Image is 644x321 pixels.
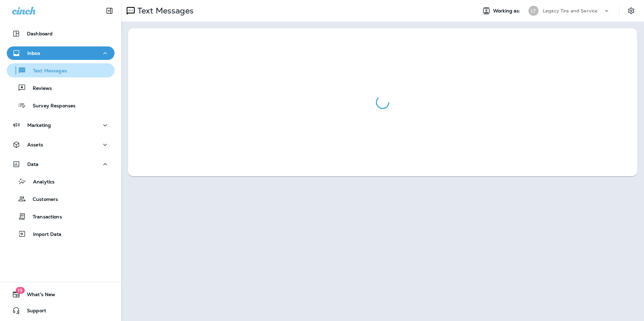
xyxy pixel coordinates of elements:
button: Import Data [7,227,115,241]
button: Assets [7,138,115,151]
button: Reviews [7,81,115,95]
button: Dashboard [7,27,115,40]
button: Text Messages [7,63,115,77]
button: Settings [625,5,637,17]
div: LT [528,6,539,16]
button: Survey Responses [7,98,115,112]
p: Dashboard [27,31,53,36]
button: Data [7,157,115,171]
p: Reviews [26,85,52,92]
p: Data [27,162,39,167]
p: Inbox [27,50,40,56]
button: Support [7,304,115,317]
button: Analytics [7,174,115,188]
p: Transactions [26,214,62,220]
p: Customers [26,197,58,203]
span: Working as: [493,8,522,14]
p: Text Messages [135,6,194,16]
button: Inbox [7,46,115,60]
button: Marketing [7,118,115,132]
span: What's New [20,292,55,300]
button: Transactions [7,209,115,223]
span: 19 [15,287,25,294]
button: Customers [7,192,115,206]
p: Import Data [26,231,62,238]
p: Assets [27,142,43,147]
p: Marketing [27,122,51,128]
button: 19What's New [7,288,115,301]
span: Support [20,308,46,316]
p: Legacy Tire and Service [543,8,598,13]
p: Text Messages [26,68,67,74]
button: Collapse Sidebar [100,4,119,17]
p: Survey Responses [26,103,75,109]
p: Analytics [26,179,55,185]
